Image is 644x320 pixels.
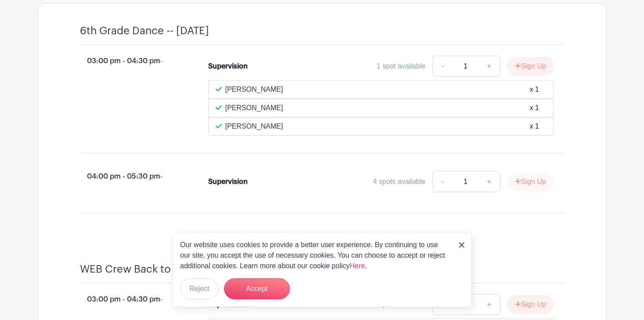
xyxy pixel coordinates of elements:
[225,84,283,95] p: [PERSON_NAME]
[350,262,365,270] a: Here
[160,295,163,303] span: -
[160,57,163,65] span: -
[80,25,209,37] h4: 6th Grade Dance -- [DATE]
[478,171,500,192] a: +
[478,294,500,315] a: +
[180,240,450,271] p: Our website uses cookies to provide a better user experience. By continuing to use our site, you ...
[459,242,464,248] img: close_button-5f87c8562297e5c2d7936805f587ecaba9071eb48480494691a3f1689db116b3.svg
[225,103,283,113] p: [PERSON_NAME]
[530,121,539,132] div: x 1
[225,121,283,132] p: [PERSON_NAME]
[507,173,554,191] button: Sign Up
[66,168,194,185] p: 04:00 pm - 05:30 pm
[478,56,500,77] a: +
[80,263,286,276] h4: WEB Crew Back to School Dance -- [DATE]
[507,295,554,314] button: Sign Up
[530,103,539,113] div: x 1
[224,278,290,299] button: Accept
[66,291,194,308] p: 03:00 pm - 04:30 pm
[66,52,194,70] p: 03:00 pm - 04:30 pm
[432,171,452,192] a: -
[160,173,163,180] span: -
[507,57,554,76] button: Sign Up
[373,176,425,187] div: 4 spots available
[530,84,539,95] div: x 1
[208,176,248,187] div: Supervision
[376,61,425,72] div: 1 spot available
[208,61,248,72] div: Supervision
[180,278,218,299] button: Reject
[432,56,452,77] a: -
